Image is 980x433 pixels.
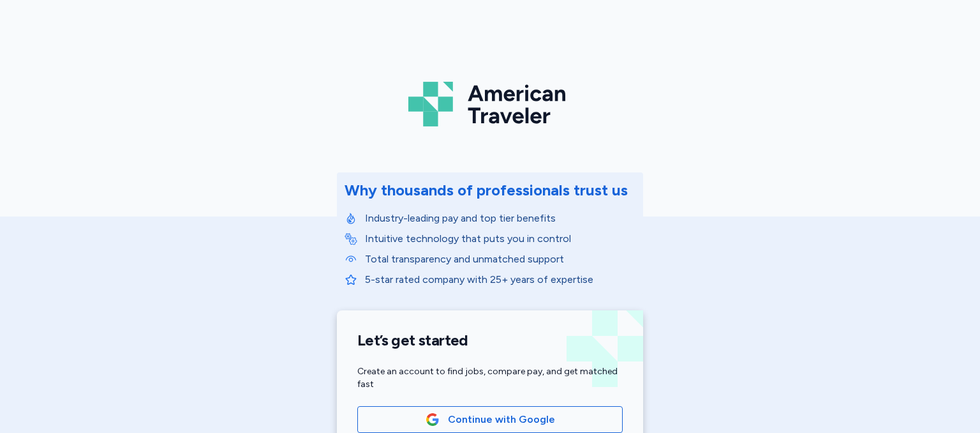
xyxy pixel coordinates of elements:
[365,252,635,267] p: Total transparency and unmatched support
[365,231,635,247] p: Intuitive technology that puts you in control
[408,77,572,132] img: Logo
[345,180,628,201] div: Why thousands of professionals trust us
[426,413,440,427] img: Google Logo
[365,211,635,226] p: Industry-leading pay and top tier benefits
[357,331,623,350] h1: Let’s get started
[365,272,635,287] p: 5-star rated company with 25+ years of expertise
[357,406,623,433] button: Google LogoContinue with Google
[448,412,555,427] span: Continue with Google
[357,365,623,391] div: Create an account to find jobs, compare pay, and get matched fast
